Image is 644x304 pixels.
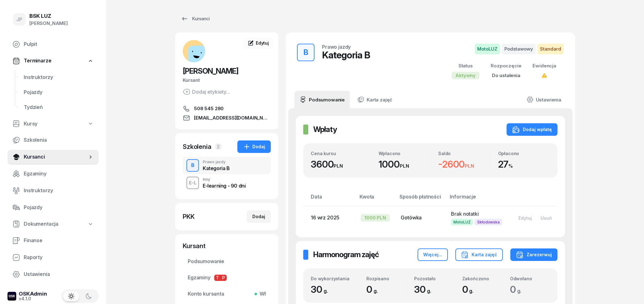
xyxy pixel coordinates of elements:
[29,19,68,27] div: [PERSON_NAME]
[183,242,271,250] div: Kursant
[24,270,94,278] span: Ustawienia
[220,275,227,281] span: P
[183,88,230,96] button: Dodaj etykiety...
[418,248,448,261] button: Więcej...
[237,140,271,153] button: Dodaj
[502,44,536,54] span: Podstawowy
[414,276,454,281] div: Pozostało
[16,17,23,22] span: JP
[189,160,197,171] div: B
[517,288,522,294] small: g.
[465,163,474,169] small: PLN
[257,290,266,298] span: Wł
[183,212,195,221] div: PKK
[7,217,99,231] a: Dokumentacja
[324,288,328,294] small: g.
[24,237,94,245] span: Finanse
[361,214,390,222] div: 1000 PLN
[452,72,479,79] div: Aktywny
[214,275,220,281] span: T
[24,187,94,195] span: Instruktorzy
[24,136,94,144] span: Szkolenia
[24,103,94,111] span: Tydzień
[455,248,503,261] button: Karta zajęć
[311,284,331,295] span: 30
[24,153,87,161] span: Kursanci
[24,88,94,96] span: Pojazdy
[533,62,556,70] div: Ewidencja
[541,215,552,221] div: Usuń
[7,292,16,301] img: logo-xs-dark@2x.png
[188,290,266,298] span: Konto kursanta
[379,159,431,170] div: 1000
[423,251,442,258] div: Więcej...
[243,143,265,150] div: Dodaj
[311,276,359,281] div: Do wykorzystania
[183,287,271,302] a: Konto kursantaWł
[475,219,502,225] span: Skłodowska
[374,288,378,294] small: g.
[313,250,379,260] h2: Harmonogram zajęć
[401,214,441,222] div: Gotówka
[462,276,502,281] div: Zakończono
[203,178,245,181] div: Inny
[295,91,350,108] a: Podsumowanie
[24,170,94,178] span: Egzaminy
[203,166,230,171] div: Kategoria B
[498,151,550,156] div: Opłacono
[194,114,271,122] span: [EMAIL_ADDRESS][DOMAIN_NAME]
[188,274,266,282] span: Egzaminy
[334,163,343,169] small: PLN
[322,49,370,61] div: Kategoria B
[183,270,271,285] a: EgzaminyTP
[203,160,230,164] div: Prawo jazdy
[183,114,271,122] a: [EMAIL_ADDRESS][DOMAIN_NAME]
[7,133,99,148] a: Szkolenia
[492,72,520,78] span: Do ustalenia
[188,257,266,266] span: Podsumowanie
[311,214,339,221] span: 16 wrz 2025
[7,54,99,68] a: Terminarze
[366,284,381,295] span: 0
[7,267,99,282] a: Ustawienia
[19,291,47,297] div: OSKAdmin
[516,251,552,258] div: Zarezerwuj
[183,76,271,84] div: Kursant
[24,120,37,128] span: Kursy
[512,126,552,133] div: Dodaj wpłatę
[313,125,337,135] h2: Wpłaty
[297,44,315,61] button: B
[243,37,273,49] a: Edytuj
[19,85,99,100] a: Pojazdy
[7,183,99,198] a: Instruktorzy
[438,151,490,156] div: Saldo
[7,250,99,265] a: Raporty
[215,144,221,150] span: 2
[186,179,199,187] div: E-L
[475,44,500,54] span: MotoLUZ
[186,177,199,189] button: E-L
[322,44,351,49] div: Prawo jazdy
[183,157,271,174] button: BPrawo jazdyKategoria B
[522,91,566,108] a: Ustawienia
[24,253,94,262] span: Raporty
[24,203,94,212] span: Pojazdy
[7,166,99,181] a: Egzaminy
[24,73,94,81] span: Instruktorzy
[508,163,513,169] small: %
[7,150,99,164] a: Kursanci
[438,159,490,170] div: -2600
[451,211,478,217] span: Brak notatki
[352,91,397,108] a: Karta zajęć
[194,105,224,112] span: 508 545 280
[446,193,509,206] th: Informacje
[379,151,431,156] div: Wpłacono
[427,288,431,294] small: g.
[24,220,58,228] span: Dokumentacja
[186,159,199,172] button: B
[510,248,557,261] button: Zarezerwuj
[514,213,536,223] button: Edytuj
[183,105,271,112] a: 508 545 280
[366,276,406,281] div: Rozpisano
